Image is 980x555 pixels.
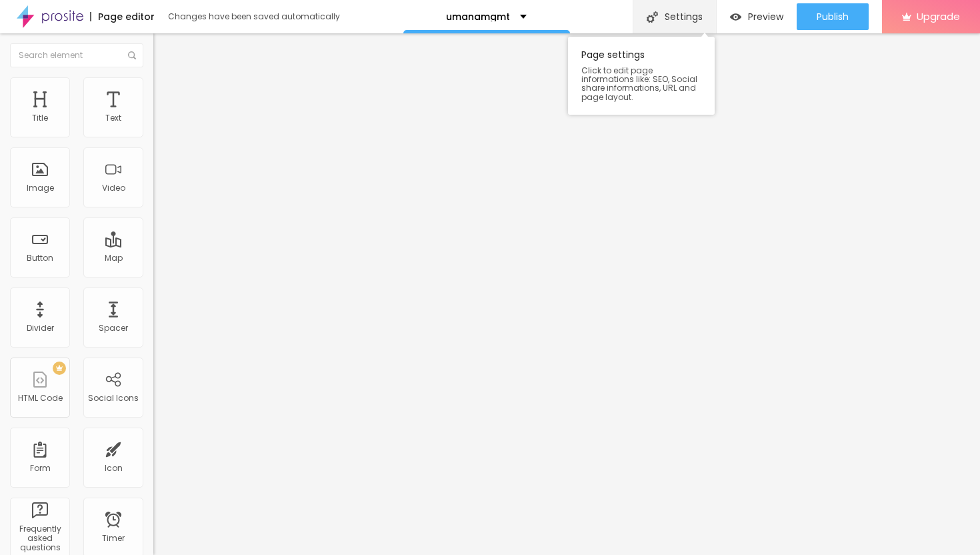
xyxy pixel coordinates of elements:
span: Upgrade [917,11,960,22]
div: Frequently asked questions [13,524,66,553]
span: Click to edit page informations like: SEO, Social share informations, URL and page layout. [581,66,701,101]
div: Page settings [568,37,715,115]
div: Form [30,464,51,473]
button: Preview [717,3,797,30]
div: Social Icons [88,394,139,403]
div: Spacer [99,324,128,333]
div: HTML Code [18,394,63,403]
div: Page editor [90,12,155,21]
p: umanamgmt [446,12,510,21]
div: Timer [102,534,125,543]
span: Publish [817,11,849,22]
iframe: Editor [153,33,980,555]
img: view-1.svg [730,11,741,23]
div: Video [102,183,125,193]
div: Changes have been saved automatically [168,13,340,21]
div: Button [27,253,53,263]
span: Preview [748,11,783,22]
img: Icone [647,11,658,23]
div: Image [27,183,54,193]
div: Map [105,253,123,263]
div: Divider [27,324,54,333]
div: Title [32,113,48,123]
div: Icon [105,464,123,473]
input: Search element [10,43,143,67]
img: Icone [128,51,136,59]
button: Publish [797,3,869,30]
div: Text [105,113,121,123]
